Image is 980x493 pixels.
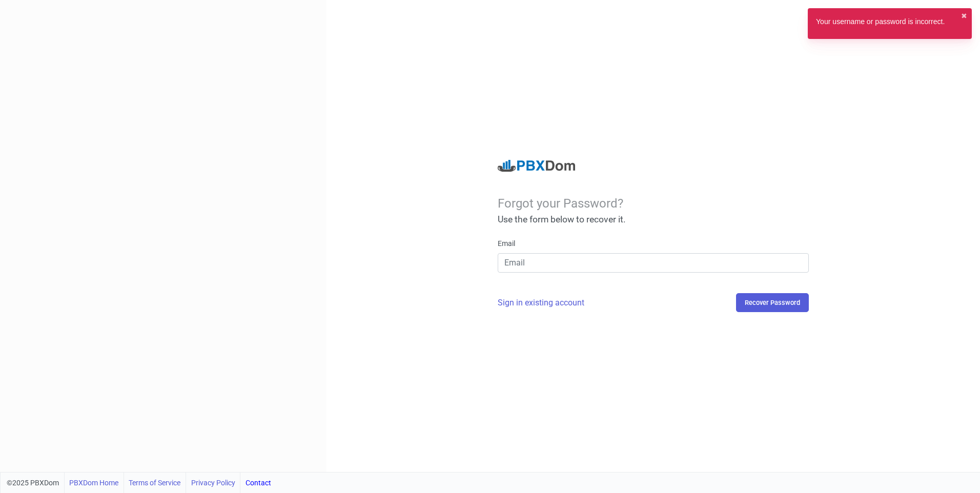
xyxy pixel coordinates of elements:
[129,473,180,493] a: Terms of Service
[246,473,271,493] a: Contact
[498,238,515,249] label: Email
[498,214,626,224] span: Use the form below to recover it.
[498,196,809,211] div: Forgot your Password?
[7,473,271,493] div: ©2025 PBXDom
[736,293,809,312] button: Recover Password
[191,473,235,493] a: Privacy Policy
[498,253,809,273] input: Email
[69,473,118,493] a: PBXDom Home
[961,11,967,22] button: close
[816,16,945,31] div: Your username or password is incorrect.
[498,298,584,307] a: Sign in existing account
